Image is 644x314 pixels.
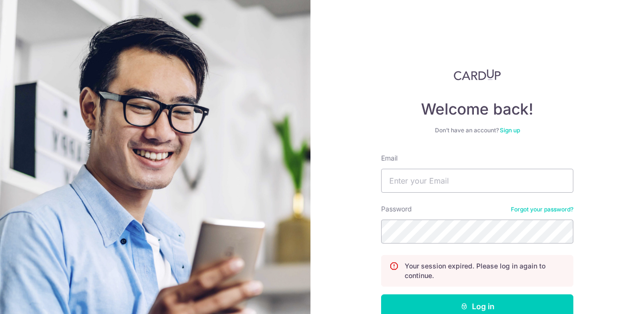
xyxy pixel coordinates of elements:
a: Sign up [500,127,520,134]
h4: Welcome back! [381,100,573,119]
p: Your session expired. Please log in again to continue. [405,261,565,280]
div: Don’t have an account? [381,127,573,134]
input: Enter your Email [381,169,573,193]
label: Email [381,153,397,163]
img: CardUp Logo [454,69,501,81]
label: Password [381,204,412,214]
a: Forgot your password? [511,206,573,213]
